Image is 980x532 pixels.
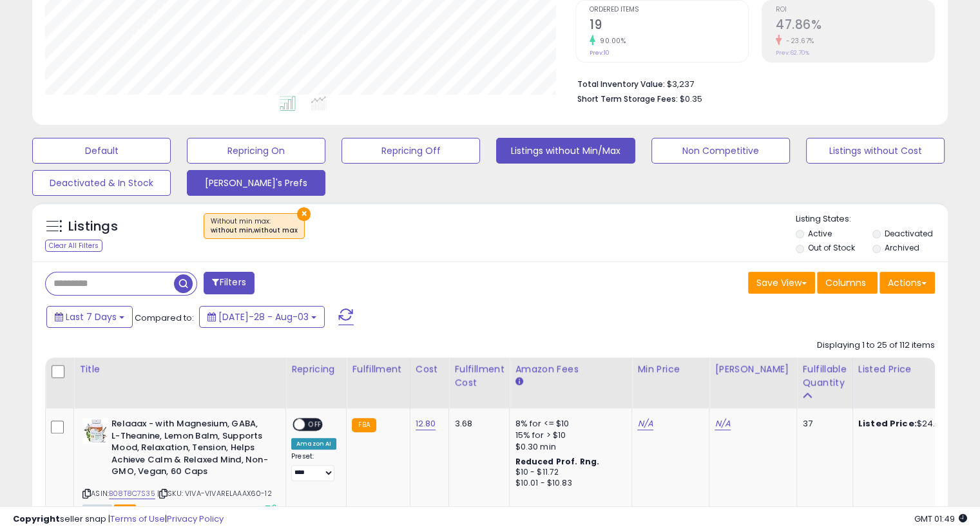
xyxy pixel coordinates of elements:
[291,363,341,376] div: Repricing
[515,467,622,478] div: $10 - $11.72
[590,6,748,14] span: Ordered Items
[167,513,224,525] a: Privacy Policy
[211,226,298,235] div: without min,without max
[515,441,622,453] div: $0.30 min
[748,272,815,294] button: Save View
[187,138,325,164] button: Repricing On
[352,363,404,376] div: Fulfillment
[218,310,309,323] span: [DATE]-28 - Aug-03
[776,49,809,57] small: Prev: 62.70%
[13,513,60,525] strong: Copyright
[66,310,117,323] span: Last 7 Days
[884,228,932,239] label: Deactivated
[352,418,376,432] small: FBA
[454,418,499,430] div: 3.68
[515,418,622,430] div: 8% for <= $10
[651,138,790,164] button: Non Competitive
[204,272,254,294] button: Filters
[291,452,336,481] div: Preset:
[109,488,155,499] a: B08T8C7S35
[187,170,325,196] button: [PERSON_NAME]'s Prefs
[45,240,102,252] div: Clear All Filters
[157,488,272,499] span: | SKU: VIVA-VIVARELAAAX60-12
[110,513,165,525] a: Terms of Use
[808,228,832,239] label: Active
[297,207,311,221] button: ×
[515,363,626,376] div: Amazon Fees
[515,376,523,388] small: Amazon Fees.
[825,276,866,289] span: Columns
[590,49,610,57] small: Prev: 10
[291,438,336,450] div: Amazon AI
[879,272,935,294] button: Actions
[590,17,748,35] h2: 19
[111,418,268,481] b: Relaaax - with Magnesium, GABA, L-Theanine, Lemon Balm, Supports Mood, Relaxation, Tension, Helps...
[796,213,948,225] p: Listing States:
[305,419,325,430] span: OFF
[577,93,678,104] b: Short Term Storage Fees:
[858,363,970,376] div: Listed Price
[858,418,965,430] div: $24.99
[32,170,171,196] button: Deactivated & In Stock
[817,272,878,294] button: Columns
[577,75,925,91] li: $3,237
[802,363,847,390] div: Fulfillable Quantity
[341,138,480,164] button: Repricing Off
[715,363,791,376] div: [PERSON_NAME]
[199,306,325,328] button: [DATE]-28 - Aug-03
[68,218,118,236] h5: Listings
[802,418,842,430] div: 37
[454,363,504,390] div: Fulfillment Cost
[577,79,665,90] b: Total Inventory Value:
[496,138,635,164] button: Listings without Min/Max
[595,36,626,46] small: 90.00%
[637,363,704,376] div: Min Price
[79,363,280,376] div: Title
[135,312,194,324] span: Compared to:
[515,456,599,467] b: Reduced Prof. Rng.
[782,36,814,46] small: -23.67%
[806,138,945,164] button: Listings without Cost
[416,417,436,430] a: 12.80
[32,138,171,164] button: Default
[416,363,444,376] div: Cost
[515,478,622,489] div: $10.01 - $10.83
[515,430,622,441] div: 15% for > $10
[680,93,702,105] span: $0.35
[776,6,934,14] span: ROI
[46,306,133,328] button: Last 7 Days
[776,17,934,35] h2: 47.86%
[715,417,730,430] a: N/A
[858,417,917,430] b: Listed Price:
[13,513,224,526] div: seller snap | |
[884,242,919,253] label: Archived
[914,513,967,525] span: 2025-08-11 01:49 GMT
[817,339,935,352] div: Displaying 1 to 25 of 112 items
[82,418,108,444] img: 41VjgOXU5mL._SL40_.jpg
[808,242,855,253] label: Out of Stock
[211,216,298,236] span: Without min max :
[637,417,653,430] a: N/A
